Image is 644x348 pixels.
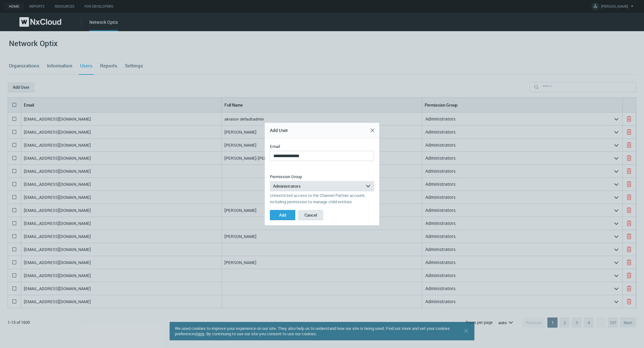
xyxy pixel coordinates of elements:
button: Close [367,125,377,136]
span: Add [279,212,286,218]
div: Administrators [270,181,365,191]
button: Add [270,210,295,220]
nx-control-message: Unrestricted access to the Channel Partner account, including permission to manage child entities [270,192,366,205]
label: Email [270,143,280,150]
button: Cancel [298,210,323,220]
span: Add User [270,127,288,133]
label: Permission Group [270,174,302,180]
